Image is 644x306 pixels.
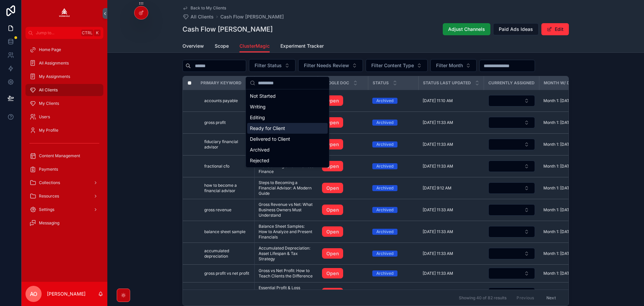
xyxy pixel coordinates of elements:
[39,220,59,226] span: Messaging
[448,26,485,33] span: Adjust Channels
[423,142,480,147] a: [DATE] 11:33 AM
[239,40,270,53] a: ClusterMagic
[423,229,453,234] span: [DATE] 11:33 AM
[543,142,590,147] a: Month 1: [DATE] - [DATE]
[25,97,103,110] a: My Clients
[25,204,103,216] a: Settings
[182,5,226,11] a: Back to My Clients
[488,267,535,279] a: Select Button
[39,87,58,93] span: All Clients
[542,293,560,303] button: Next
[322,80,349,86] span: Google Doc
[488,226,535,238] a: Select Button
[220,13,284,20] a: Cash Flow [PERSON_NAME]
[322,248,364,259] a: Open
[25,124,103,136] a: My Profile
[204,139,250,150] a: fiduciary financial advisor
[423,120,453,125] span: [DATE] 11:33 AM
[322,268,364,279] a: Open
[247,155,328,166] div: Rejected
[39,207,54,212] span: Settings
[488,287,535,299] a: Select Button
[423,164,480,169] a: [DATE] 11:33 AM
[322,139,343,150] a: Open
[543,271,590,276] span: Month 1: [DATE] - [DATE]
[25,71,103,83] a: My Assignments
[182,40,204,53] a: Overview
[372,163,415,169] a: Archived
[372,185,415,191] a: Archived
[371,62,414,69] span: Filter Content Type
[423,229,480,234] a: [DATE] 11:33 AM
[322,117,343,128] a: Open
[488,182,535,194] a: Select Button
[81,30,93,36] span: Ctrl
[191,13,214,20] span: All Clients
[39,114,50,120] span: Users
[280,43,324,49] span: Experiment Tracker
[25,44,103,56] a: Home Page
[376,207,393,213] div: Archived
[543,120,590,125] a: Month 1: [DATE] - [DATE]
[322,183,364,193] a: Open
[543,207,590,213] a: Month 1: [DATE] - [DATE]
[280,40,324,53] a: Experiment Tracker
[488,117,535,128] button: Select Button
[21,39,107,238] div: scrollable content
[376,251,393,257] div: Archived
[543,98,590,103] a: Month 1: [DATE] - [DATE]
[376,185,393,191] div: Archived
[255,62,282,69] span: Filter Status
[30,290,37,298] span: AO
[376,141,393,147] div: Archived
[488,226,535,237] button: Select Button
[423,271,453,276] span: [DATE] 11:33 AM
[322,268,343,279] a: Open
[372,229,415,235] a: Archived
[376,98,393,104] div: Archived
[204,229,246,234] span: balance sheet sample
[488,138,535,150] a: Select Button
[423,207,480,213] a: [DATE] 11:33 AM
[372,270,415,276] a: Archived
[543,229,590,234] span: Month 1: [DATE] - [DATE]
[259,224,314,240] span: Balance Sheet Samples: How to Analyze and Present Financials
[499,26,533,33] span: Paid Ads Ideas
[430,59,477,72] button: Select Button
[247,112,328,123] div: Editing
[259,180,314,196] span: Steps to Becoming a Financial Advisor: A Modern Guide
[204,207,231,213] span: gross revenue
[304,62,349,69] span: Filter Needs Review
[25,57,103,69] a: All Assignments
[247,91,328,101] div: Not Started
[423,271,480,276] a: [DATE] 11:33 AM
[247,134,328,144] div: Delivered to Client
[259,285,314,301] a: Essential Profit & Loss Template for Smarter Financial Planning
[543,185,590,191] a: Month 1: [DATE] - [DATE]
[423,164,453,169] span: [DATE] 11:33 AM
[95,30,100,36] span: K
[39,74,70,79] span: My Assignments
[488,204,535,216] button: Select Button
[39,47,61,52] span: Home Page
[423,80,471,86] span: Status Last Updated
[204,207,250,213] a: gross revenue
[298,59,363,72] button: Select Button
[25,190,103,202] a: Resources
[423,120,480,125] a: [DATE] 11:33 AM
[25,163,103,175] a: Payments
[39,60,69,66] span: All Assignments
[39,167,58,172] span: Payments
[376,163,393,169] div: Archived
[322,288,343,299] a: Open
[372,251,415,257] a: Archived
[423,142,453,147] span: [DATE] 11:33 AM
[204,183,250,193] a: how to become a financial advisor
[488,161,535,172] button: Select Button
